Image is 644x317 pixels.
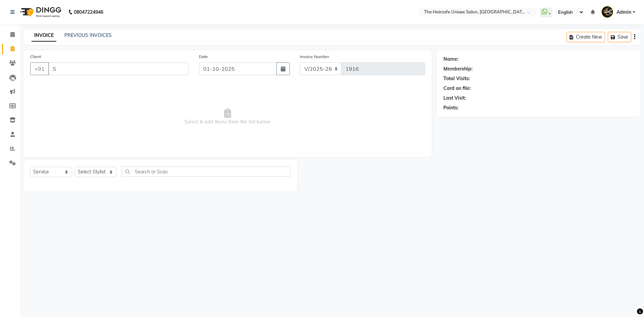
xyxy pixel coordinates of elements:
[443,85,471,92] div: Card on file:
[30,83,425,150] span: Select & add items from the list below
[443,75,470,82] div: Total Visits:
[616,9,631,16] span: Admin
[17,3,63,21] img: logo
[64,32,112,38] a: PREVIOUS INVOICES
[608,32,631,42] button: Save
[122,166,290,177] input: Search or Scan
[300,54,329,60] label: Invoice Number
[32,30,56,42] a: INVOICE
[30,54,41,60] label: Client
[30,62,49,75] button: +91
[567,32,605,42] button: Create New
[443,56,459,63] div: Name:
[443,65,473,72] div: Membership:
[601,6,613,18] img: Admin
[443,95,466,102] div: Last Visit:
[443,104,459,111] div: Points:
[48,62,189,75] input: Search by Name/Mobile/Email/Code
[199,54,208,60] label: Date
[74,3,103,21] b: 08047224946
